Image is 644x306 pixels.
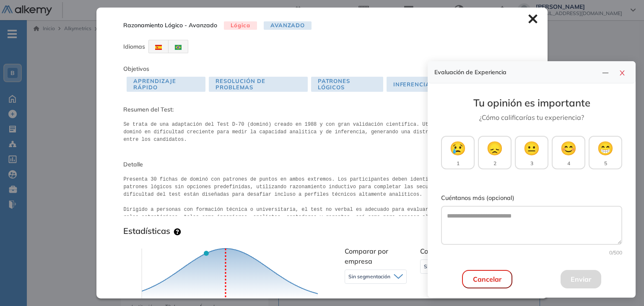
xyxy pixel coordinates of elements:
span: Avanzado [264,21,312,30]
span: 😐 [523,138,540,158]
label: Cuéntanos más (opcional) [441,194,622,203]
span: Comparar por rol [420,247,473,255]
span: Aprendizaje Rápido [127,77,205,92]
button: Cancelar [462,270,512,288]
button: 😢1 [441,136,475,169]
span: 😞 [486,138,503,158]
button: close [615,66,629,78]
button: Enviar [561,270,601,288]
span: Resumen del Test: [123,105,520,114]
span: Patrones Lógicos [311,77,383,92]
h4: Evaluación de Experiencia [434,69,599,76]
button: 😁5 [589,136,622,169]
img: BRA [175,45,182,50]
span: line [602,70,609,76]
span: Resolución de Problemas [209,77,307,92]
span: 5 [604,160,607,167]
span: 😊 [560,138,577,158]
button: 😊4 [552,136,585,169]
span: Objetivos [123,65,149,73]
div: 0 /500 [441,249,622,257]
img: ESP [155,45,162,50]
span: 😢 [449,138,466,158]
h3: Tu opinión es importante [441,97,622,109]
span: Inferencia [387,77,437,92]
button: 😞2 [478,136,512,169]
span: 1 [457,160,460,167]
button: line [599,66,612,78]
span: 3 [530,160,533,167]
h3: Estadísticas [123,226,170,236]
span: Razonamiento Lógico - Avanzado [123,21,217,30]
span: Detalle [123,160,520,169]
span: 2 [493,160,496,167]
button: 😐3 [515,136,548,169]
p: ¿Cómo calificarías tu experiencia? [441,112,622,122]
span: Sin segmentación [348,273,390,280]
pre: Se trata de una adaptación del Test D-70 (dominó) creado en 1988 y con gran validación científica... [123,121,520,143]
span: 4 [567,160,570,167]
span: Lógica [224,21,257,30]
span: Comparar por empresa [345,247,388,265]
span: Sin segmentación [424,263,466,270]
span: 😁 [597,138,614,158]
pre: Presenta 30 fichas de dominó con patrones de puntos en ambos extremos. Los participantes deben id... [123,176,520,216]
span: Idiomas [123,43,145,50]
span: close [619,70,626,76]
